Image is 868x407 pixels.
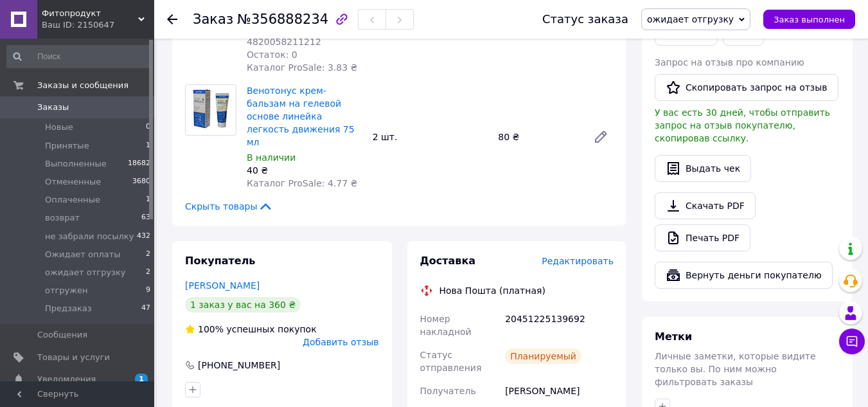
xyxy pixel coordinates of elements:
span: Выполненные [45,158,107,170]
div: 2 шт. [368,128,493,146]
span: Покупатель [185,255,255,267]
button: Вернуть деньги покупателю [655,262,833,289]
span: 432 [137,231,150,242]
span: 3680 [132,176,150,188]
button: Выдать чек [655,155,751,182]
div: 80 ₴ [493,128,583,146]
span: Статус отправления [420,350,482,373]
span: 100% [198,324,224,334]
span: 9 [146,285,150,296]
span: 47 [141,303,150,314]
a: Печать PDF [655,224,750,251]
div: Статус заказа [542,13,628,26]
img: Венотонус крем-бальзам на гелевой основе линейка легкость движения 75 мл [187,85,235,135]
span: Редактировать [542,256,614,266]
span: Фитопродукт [42,8,138,19]
div: успешных покупок [185,323,317,336]
a: Венотонус крем-бальзам на гелевой основе линейка легкость движения 75 мл [247,86,355,147]
span: Заказ [193,12,233,27]
span: не забрали посылку [45,231,134,242]
a: [PERSON_NAME] [185,280,260,291]
div: 20451225139692 [502,307,616,343]
span: Скрыть товары [185,200,273,213]
span: отгружен [45,285,88,296]
span: ожидает отгрузку [45,267,126,278]
span: Сообщения [37,329,87,341]
button: Чат с покупателем [839,329,865,354]
span: 63 [141,212,150,224]
span: 18682 [128,158,150,170]
span: 1 [146,194,150,206]
span: Уведомления [37,374,96,385]
span: Добавить отзыв [303,337,378,347]
span: Доставка [420,255,476,267]
span: 2 [146,267,150,278]
div: Вернуться назад [167,13,177,26]
a: Скачать PDF [655,192,756,219]
div: 40 ₴ [247,164,362,177]
span: Отмененные [45,176,101,188]
div: [PERSON_NAME] [502,379,616,402]
span: Заказы [37,102,69,113]
button: Заказ выполнен [763,10,855,29]
div: [PHONE_NUMBER] [197,359,281,372]
span: №356888234 [237,12,328,27]
div: 1 заказ у вас на 360 ₴ [185,297,301,312]
span: 1 [135,374,148,384]
span: Запрос на отзыв про компанию [655,57,804,68]
a: Редактировать [588,124,614,150]
span: Заказы и сообщения [37,80,128,91]
div: Нова Пошта (платная) [436,284,549,297]
span: Получатель [420,386,476,396]
span: Метки [655,330,692,343]
span: Оплаченные [45,194,100,206]
span: В наличии [247,152,296,163]
span: У вас есть 30 дней, чтобы отправить запрос на отзыв покупателю, скопировав ссылку. [655,107,830,143]
span: Ожидает оплаты [45,249,121,260]
span: Личные заметки, которые видите только вы. По ним можно фильтровать заказы [655,351,816,387]
span: Товары и услуги [37,352,110,363]
span: Каталог ProSale: 4.77 ₴ [247,178,357,188]
span: Остаток: 0 [247,50,297,60]
div: Планируемый [505,348,581,364]
span: Каталог ProSale: 3.83 ₴ [247,62,357,73]
span: Принятые [45,140,89,152]
span: 0 [146,122,150,133]
span: Заказ выполнен [774,15,845,24]
span: 1 [146,140,150,152]
input: Поиск [6,45,152,68]
span: 2 [146,249,150,260]
button: Скопировать запрос на отзыв [655,74,838,101]
span: ожидает отгрузку [647,14,734,24]
div: Ваш ID: 2150647 [42,19,154,31]
span: Новые [45,122,73,133]
span: Номер накладной [420,314,472,337]
span: возврат [45,212,80,224]
span: Предзаказ [45,303,92,314]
